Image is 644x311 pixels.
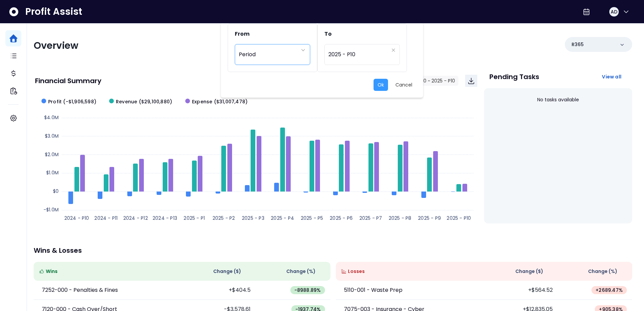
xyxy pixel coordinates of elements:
span: Profit Assist [25,6,82,18]
span: 2025 - P10 [328,47,389,62]
svg: arrow down line [300,47,306,54]
span: Period [239,50,256,58]
button: Clear [391,47,395,54]
button: Ok [374,79,388,91]
span: AD [611,8,617,15]
span: From [235,30,250,38]
span: To [324,30,332,38]
svg: close [391,48,395,52]
button: Cancel [391,79,416,91]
